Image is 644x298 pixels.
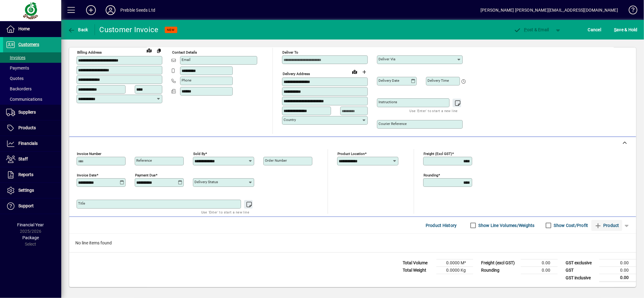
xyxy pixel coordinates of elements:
span: ave & Hold [614,25,638,35]
a: Financials [3,136,61,151]
span: Cancel [588,25,601,35]
a: Staff [3,152,61,167]
span: Products [18,125,36,130]
span: P [524,27,527,32]
button: Save & Hold [612,24,639,35]
span: ost & Email [514,27,549,32]
td: Total Weight [400,267,436,274]
span: Back [68,27,88,32]
td: 0.00 [521,267,558,274]
span: Financials [18,141,38,146]
button: Back [66,24,90,35]
td: 0.00 [599,267,636,274]
a: Suppliers [3,105,61,120]
span: Payments [6,66,29,70]
span: Reports [18,172,33,177]
span: Product [594,221,619,230]
mat-label: Deliver via [378,57,395,61]
mat-label: Payment due [135,173,156,177]
td: 0.00 [521,259,558,267]
td: Rounding [478,267,521,274]
mat-label: Country [284,118,296,122]
a: View on map [144,45,154,55]
a: Communications [3,94,61,104]
mat-label: Invoice date [77,173,96,177]
a: Support [3,198,61,214]
app-page-header-button: Back [61,24,95,35]
button: Profile [101,5,120,16]
button: Copy to Delivery address [154,46,164,55]
div: Prebble Seeds Ltd [120,5,155,15]
span: Customers [18,42,39,47]
a: View on map [350,67,360,77]
a: Payments [3,63,61,73]
td: GST exclusive [563,259,599,267]
label: Show Line Volumes/Weights [477,222,535,228]
a: Quotes [3,73,61,84]
span: Quotes [6,76,24,81]
a: Knowledge Base [624,1,636,21]
span: Staff [18,157,28,161]
span: Product History [426,221,457,230]
td: GST inclusive [563,274,599,282]
mat-label: Product location [337,152,365,156]
mat-hint: Use 'Enter' to start a new line [410,107,458,114]
button: Add [81,5,101,16]
mat-label: Instructions [378,100,397,104]
mat-label: Invoice number [77,152,101,156]
td: GST [563,267,599,274]
td: 0.0000 Kg [436,267,473,274]
span: Package [22,235,39,240]
mat-hint: Use 'Enter' to start a new line [201,209,249,216]
button: Product [591,220,622,231]
a: Invoices [3,52,61,63]
td: Total Volume [400,259,436,267]
td: Freight (excl GST) [478,259,521,267]
mat-label: Rounding [424,173,438,177]
mat-label: Freight (excl GST) [424,152,452,156]
a: Settings [3,183,61,198]
a: Reports [3,167,61,183]
span: Invoices [6,55,25,60]
label: Show Cost/Profit [553,222,588,228]
mat-label: Deliver To [282,50,298,55]
span: Home [18,26,30,31]
mat-label: Phone [182,78,191,82]
td: 0.00 [599,274,636,282]
button: Choose address [360,67,369,77]
span: Communications [6,97,42,102]
button: Post & Email [510,24,552,35]
span: Backorders [6,86,32,91]
a: Home [3,21,61,37]
span: Support [18,203,34,208]
div: [PERSON_NAME] [PERSON_NAME][EMAIL_ADDRESS][DOMAIN_NAME] [480,5,618,15]
mat-label: Delivery status [194,180,218,184]
span: Settings [18,188,34,193]
mat-label: Delivery time [427,78,449,83]
td: 0.00 [599,259,636,267]
mat-label: Title [78,201,85,206]
mat-label: Reference [136,158,152,163]
a: Backorders [3,84,61,94]
span: Suppliers [18,110,36,115]
td: 0.0000 M³ [436,259,473,267]
span: NEW [167,28,175,32]
span: S [614,27,616,32]
a: Products [3,120,61,136]
span: Financial Year [17,222,44,227]
mat-label: Email [182,58,190,62]
button: Cancel [586,24,603,35]
div: Customer Invoice [100,25,159,35]
button: Product History [423,220,459,231]
mat-label: Delivery date [378,78,399,83]
div: No line items found [69,234,636,252]
mat-label: Sold by [193,152,205,156]
mat-label: Order number [265,158,287,163]
mat-label: Courier Reference [378,122,407,126]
